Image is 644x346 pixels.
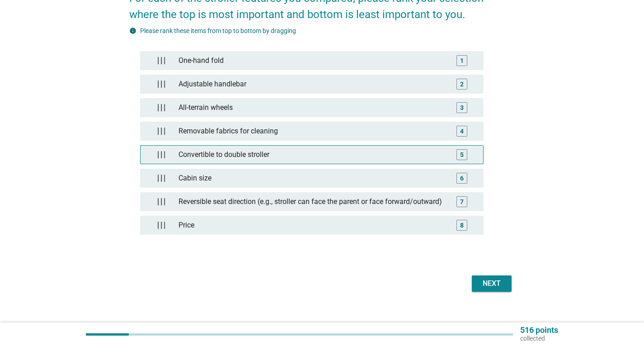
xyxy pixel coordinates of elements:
[460,127,464,136] div: 4
[460,103,464,113] div: 3
[460,150,464,160] div: 5
[157,127,165,135] img: drag_handle.d409663.png
[175,169,448,187] div: Cabin size
[175,52,448,70] div: One-hand fold
[157,221,165,229] img: drag_handle.d409663.png
[460,80,464,89] div: 2
[175,122,448,140] div: Removable fabrics for cleaning
[157,57,165,65] img: drag_handle.d409663.png
[157,174,165,182] img: drag_handle.d409663.png
[175,193,448,211] div: Reversible seat direction (e.g., stroller can face the parent or face forward/outward)
[157,198,165,206] img: drag_handle.d409663.png
[129,27,136,34] i: info
[520,334,558,342] p: collected
[460,221,464,230] div: 8
[175,146,448,164] div: Convertible to double stroller
[460,56,464,66] div: 1
[472,275,512,292] button: Next
[157,80,165,88] img: drag_handle.d409663.png
[479,278,504,289] div: Next
[175,216,448,234] div: Price
[140,27,296,34] label: Please rank these items from top to bottom by dragging
[175,75,448,93] div: Adjustable handlebar
[460,197,464,207] div: 7
[460,174,464,183] div: 6
[157,104,165,112] img: drag_handle.d409663.png
[520,326,558,334] p: 516 points
[175,99,448,117] div: All-terrain wheels
[157,151,165,159] img: drag_handle.d409663.png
